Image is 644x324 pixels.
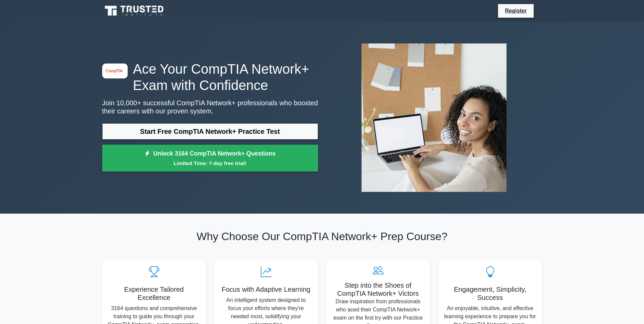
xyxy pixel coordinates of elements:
[332,281,425,298] h5: Step into the Shoes of CompTIA Network+ Victors
[102,123,318,140] a: Start Free CompTIA Network+ Practice Test
[102,99,318,115] p: Join 10,000+ successful CompTIA Network+ professionals who boosted their careers with our proven ...
[444,285,537,302] h5: Engagement, Simplicity, Success
[108,285,201,302] h5: Experience Tailored Excellence
[220,285,313,293] h5: Focus with Adaptive Learning
[102,61,318,93] h1: Ace Your CompTIA Network+ Exam with Confidence
[102,145,318,172] a: Unlock 3164 CompTIA Network+ QuestionsLimited Time: 7-day free trial!
[111,159,310,167] small: Limited Time: 7-day free trial!
[102,230,542,243] h2: Why Choose Our CompTIA Network+ Prep Course?
[501,6,531,15] a: Register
